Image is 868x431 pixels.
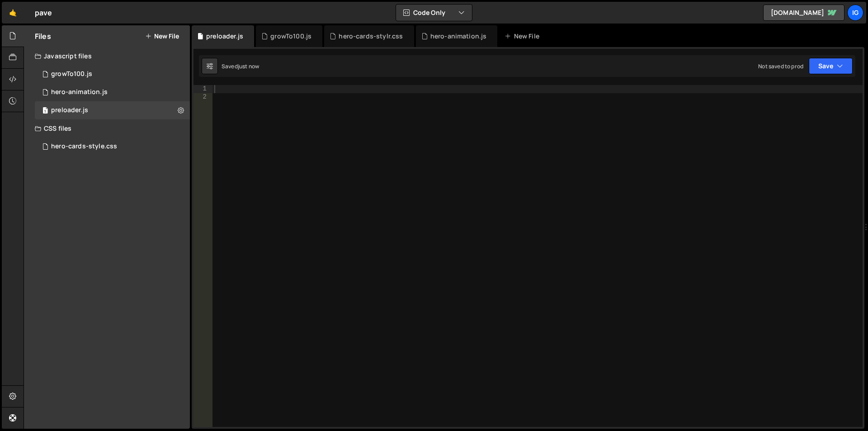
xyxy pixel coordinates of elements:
[809,58,853,74] button: Save
[35,7,52,18] div: pave
[24,47,190,65] div: Javascript files
[35,65,190,83] div: 16663/45533.js
[763,5,844,21] a: [DOMAIN_NAME]
[51,88,108,96] div: hero-animation.js
[193,93,212,101] div: 2
[847,5,863,21] a: ig
[35,83,190,101] div: 16663/45449.js
[193,85,212,93] div: 1
[35,31,51,41] h2: Files
[42,108,48,115] span: 1
[270,32,311,41] div: growTo100.js
[396,5,472,21] button: Code Only
[145,33,179,40] button: New File
[238,62,259,70] div: just now
[339,32,403,41] div: hero-cards-stylr.css
[35,137,190,156] div: 16663/45452.css
[51,106,88,114] div: preloader.js
[206,32,243,41] div: preloader.js
[2,2,24,24] a: 🤙
[758,62,803,70] div: Not saved to prod
[430,32,487,41] div: hero-animation.js
[51,142,117,151] div: hero-cards-style.css
[35,101,190,119] div: 16663/45660.js
[24,119,190,137] div: CSS files
[222,62,259,70] div: Saved
[51,70,92,78] div: growTo100.js
[505,32,542,41] div: New File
